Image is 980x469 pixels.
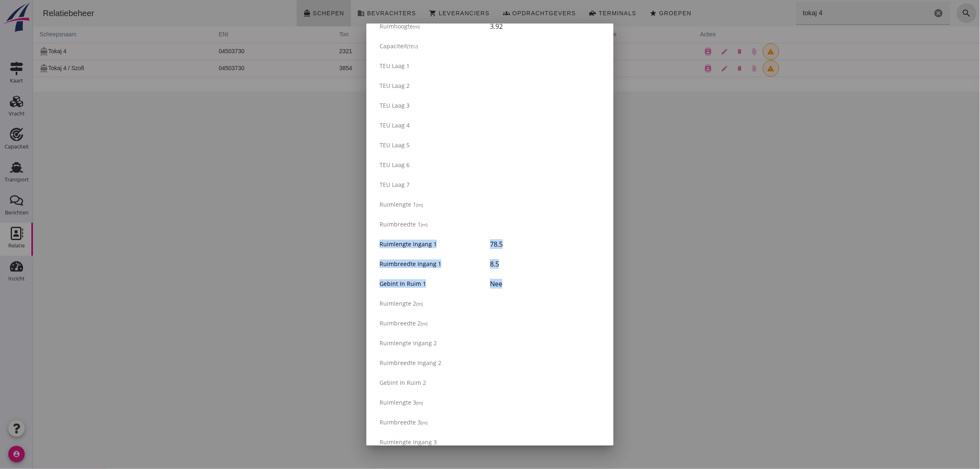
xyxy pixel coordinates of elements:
small: (m) [416,301,423,307]
small: (TEU) [407,43,418,49]
i: Wis Zoeken... [901,8,911,18]
small: (m) [421,321,427,327]
i: warning [734,48,742,55]
td: 2650 [380,43,461,60]
span: TEU laag 5 [380,141,410,149]
span: TEU laag 6 [380,161,410,169]
i: attach_file [718,65,725,72]
small: (m) [413,24,420,30]
i: contacts [672,48,679,55]
td: 3854 [300,60,380,77]
span: TEU laag 4 [380,121,410,129]
i: edit [688,65,696,72]
span: Ruimlengte 2 [380,299,416,307]
div: 8.5 [490,259,600,269]
span: Opdrachtgevers [479,10,543,16]
i: business [325,9,332,17]
div: Nee [490,279,600,289]
td: 109,99 [461,43,557,60]
small: (m) [416,400,423,406]
i: directions_boat [7,47,15,56]
th: breedte [557,26,660,43]
i: edit [688,48,696,55]
th: acties [661,26,947,43]
th: ton [300,26,380,43]
i: directions_boat [270,9,278,17]
span: TEU laag 7 [380,181,410,189]
td: 11,07 [557,43,660,60]
span: Ruimlengte ingang 3 [380,438,437,446]
span: Bevrachters [334,10,383,16]
span: Ruimlengte ingang 1 [380,240,437,248]
span: Ruimbreedte 2 [380,319,421,327]
td: 2321 [300,43,380,60]
div: 3.92 [490,21,600,31]
span: Gebint in ruim 2 [380,379,426,387]
i: delete [703,48,710,54]
th: ENI [179,26,300,43]
span: Ruimbreedte ingang 1 [380,260,441,268]
span: Ruimlengte 3 [380,398,416,406]
span: TEU laag 2 [380,82,410,90]
td: 04503730 [179,60,300,77]
i: shopping_cart [396,9,404,17]
span: Schepen [279,10,312,16]
td: 4350 [380,60,461,77]
span: Ruimbreedte ingang 2 [380,359,441,367]
span: Groepen [626,10,659,16]
small: (m) [421,420,427,426]
td: 11,35 [557,60,660,77]
td: 186,4 [461,60,557,77]
span: Ruimbreedte 1 [380,220,421,228]
i: directions_boat [7,64,15,73]
i: front_loader [556,9,564,17]
div: Relatiebeheer [3,7,68,19]
th: lengte [461,26,557,43]
div: 78.5 [490,239,600,249]
small: (m) [421,222,427,228]
i: contacts [672,65,679,72]
span: Ruimbreedte 3 [380,418,421,426]
span: TEU laag 3 [380,101,410,109]
i: warning [734,65,742,72]
i: groups [470,9,477,17]
i: search [929,8,939,18]
span: Ruimhoogte [380,22,413,30]
i: star [617,9,624,17]
span: Gebint in ruim 1 [380,280,426,288]
span: Ruimlengte 1 [380,200,416,208]
small: (m) [416,202,423,208]
i: delete [703,65,710,71]
th: m3 [380,26,461,43]
span: Capaciteit [380,42,407,50]
span: Ruimlengte ingang 2 [380,339,437,347]
span: Leveranciers [406,10,457,16]
span: TEU laag 1 [380,62,410,70]
span: Terminals [565,10,604,16]
i: attach_file [718,48,725,55]
td: 04503730 [179,43,300,60]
